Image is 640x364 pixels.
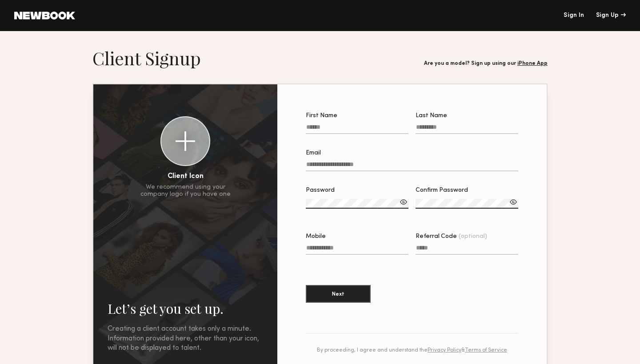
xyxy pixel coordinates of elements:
h2: Let’s get you set up. [108,300,263,317]
button: Next [306,285,371,303]
div: Confirm Password [416,187,518,194]
div: By proceeding, I agree and understand the & [306,348,518,353]
input: Email [306,161,518,171]
input: Mobile [306,245,408,255]
div: Referral Code [416,233,518,240]
div: Last Name [416,113,518,119]
h1: Client Signup [92,47,201,69]
input: Referral Code(optional) [416,245,518,255]
span: (optional) [459,233,487,240]
input: First Name [306,124,408,134]
div: Password [306,187,408,194]
div: Are you a model? Sign up using our [424,61,548,67]
div: Creating a client account takes only a minute. Information provided here, other than your icon, w... [108,324,263,353]
div: Mobile [306,233,408,240]
input: Confirm Password [416,199,518,209]
div: First Name [306,113,408,119]
div: We recommend using your company logo if you have one [140,184,231,198]
a: iPhone App [517,61,548,66]
div: Client Icon [168,173,204,180]
a: Sign In [564,12,584,19]
div: Sign Up [596,12,626,19]
input: Last Name [416,124,518,134]
div: Email [306,150,518,156]
input: Password [306,199,408,209]
a: Privacy Policy [428,348,461,353]
a: Terms of Service [465,348,507,353]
